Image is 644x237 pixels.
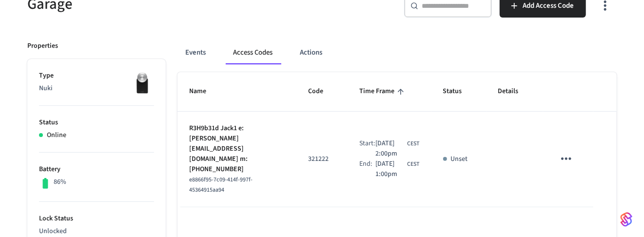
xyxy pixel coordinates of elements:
[39,214,154,224] p: Lock Status
[451,154,468,164] p: Unset
[621,212,632,227] img: SeamLogoGradient.69752ec5.svg
[177,72,617,207] table: sticky table
[130,71,154,95] img: Nuki Smart Lock 3.0 Pro Black, Front
[39,118,154,128] p: Status
[39,226,154,237] p: Unlocked
[177,41,617,64] div: ant example
[39,164,154,175] p: Battery
[225,41,280,64] button: Access Codes
[189,84,219,99] span: Name
[308,154,336,164] p: 321222
[292,41,330,64] button: Actions
[375,159,406,179] span: [DATE] 1:00pm
[443,84,475,99] span: Status
[375,138,406,159] span: [DATE] 2:00pm
[375,159,420,179] div: Europe/Zagreb
[189,176,253,194] span: e8866f95-7c09-414f-997f-45364915aa94
[359,159,375,179] div: End:
[375,138,420,159] div: Europe/Zagreb
[308,84,336,99] span: Code
[47,130,66,140] p: Online
[359,138,375,159] div: Start:
[498,84,531,99] span: Details
[39,71,154,81] p: Type
[359,84,407,99] span: Time Frame
[39,83,154,94] p: Nuki
[189,123,285,175] p: R3H9b31d Jack1 e: [PERSON_NAME][EMAIL_ADDRESS][DOMAIN_NAME] m: [PHONE_NUMBER]
[408,139,420,148] span: CEST
[177,41,214,64] button: Events
[54,177,66,187] p: 86%
[408,160,420,169] span: CEST
[27,41,58,51] p: Properties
